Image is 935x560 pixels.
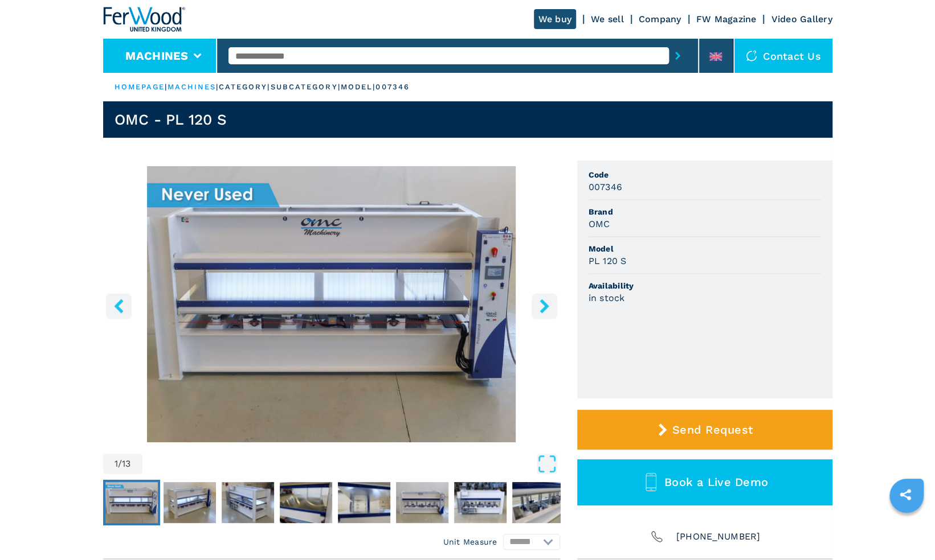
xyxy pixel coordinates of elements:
h1: OMC - PL 120 S [115,110,227,129]
a: We sell [591,14,624,24]
p: subcategory | [270,82,340,92]
button: Go to Slide 2 [161,480,218,525]
img: 15910221f494321e33797bb8ba8731e7 [512,482,565,523]
a: HOMEPAGE [115,83,165,91]
p: 007346 [375,82,410,92]
a: machines [168,83,217,91]
img: 7c33a7bd64d49e00a054c4b750630bd7 [164,482,216,523]
em: Unit Measure [443,536,497,547]
span: Send Request [672,423,753,437]
h3: in stock [589,291,625,304]
img: 2808e23ae96b7141fdc926b58a466f5d [222,482,274,523]
img: ca320460faea831b21162c3bd4a4300a [396,482,448,523]
button: Go to Slide 7 [452,480,509,525]
a: Company [639,14,681,24]
span: Availability [589,280,821,291]
span: Brand [589,206,821,217]
span: 1 [115,459,118,468]
nav: Thumbnail Navigation [103,480,560,525]
img: Contact us [746,50,757,61]
span: Code [589,169,821,180]
p: category | [219,82,271,92]
img: Phone [649,529,665,545]
h3: OMC [589,217,610,230]
img: ea24e16b8346b4b7e6bf1f6d07d8fdc0 [454,482,507,523]
a: sharethis [891,480,920,509]
h3: PL 120 S [589,254,627,267]
span: Model [589,243,821,254]
span: 13 [122,459,131,468]
button: right-button [532,293,557,319]
img: 649c10caae215327eaba6bc35f1475aa [338,482,390,523]
div: Go to Slide 1 [103,166,560,442]
button: Go to Slide 8 [510,480,567,525]
a: We buy [534,9,577,29]
button: Go to Slide 3 [219,480,276,525]
p: model | [341,82,376,92]
div: Contact us [734,39,832,73]
a: FW Magazine [696,14,757,24]
span: | [165,83,167,91]
span: Book a Live Demo [664,475,768,489]
button: Machines [125,49,188,63]
button: Open Fullscreen [145,454,557,474]
span: | [216,83,218,91]
h3: 007346 [589,180,623,193]
img: c95df96a17926d8707052c2a07359b67 [105,482,158,523]
button: Book a Live Demo [577,459,832,505]
img: 7c00f8e96383b90c0492dd02daf18e62 [280,482,332,523]
img: Hot Presses OMC PL 120 S [103,166,560,442]
button: submit-button [669,43,687,69]
button: Go to Slide 6 [394,480,451,525]
iframe: Chat [887,509,926,551]
button: left-button [106,293,132,319]
a: Video Gallery [771,14,832,24]
button: Go to Slide 4 [277,480,334,525]
span: [PHONE_NUMBER] [676,529,761,545]
span: / [118,459,122,468]
button: Go to Slide 1 [103,480,160,525]
img: Ferwood [103,7,185,32]
button: Send Request [577,410,832,450]
button: Go to Slide 5 [336,480,393,525]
